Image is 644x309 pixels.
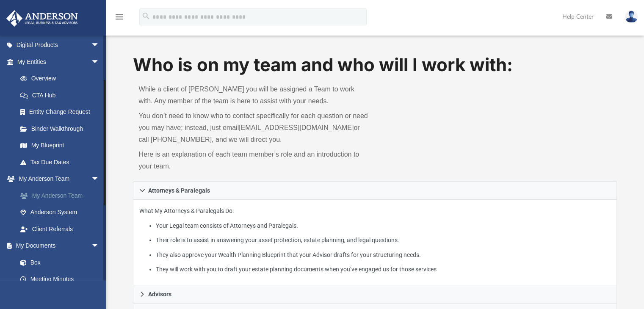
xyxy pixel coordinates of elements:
img: User Pic [625,11,638,23]
a: My Anderson Team [12,187,112,204]
a: Attorneys & Paralegals [133,181,617,200]
a: Entity Change Request [12,104,112,121]
a: CTA Hub [12,87,112,104]
a: My Entitiesarrow_drop_down [6,53,112,70]
a: Anderson System [12,204,112,221]
span: arrow_drop_down [91,237,108,255]
li: They also approve your Wealth Planning Blueprint that your Advisor drafts for your structuring ne... [156,250,611,260]
a: Tax Due Dates [12,154,112,171]
p: Here is an explanation of each team member’s role and an introduction to your team. [139,149,369,172]
a: My Blueprint [12,137,108,154]
p: What My Attorneys & Paralegals Do: [139,206,611,275]
div: Attorneys & Paralegals [133,200,617,286]
a: Box [12,254,104,271]
p: While a client of [PERSON_NAME] you will be assigned a Team to work with. Any member of the team ... [139,83,369,107]
a: My Anderson Teamarrow_drop_down [6,171,112,188]
a: menu [114,16,124,22]
h1: Who is on my team and who will I work with: [133,52,617,77]
a: Digital Productsarrow_drop_down [6,37,112,54]
img: Anderson Advisors Platinum Portal [4,10,80,27]
span: Attorneys & Paralegals [148,188,210,193]
i: search [141,11,151,21]
li: Your Legal team consists of Attorneys and Paralegals. [156,221,611,231]
a: [EMAIL_ADDRESS][DOMAIN_NAME] [239,124,354,131]
p: You don’t need to know who to contact specifically for each question or need you may have; instea... [139,110,369,146]
li: They will work with you to draft your estate planning documents when you’ve engaged us for those ... [156,264,611,275]
a: Meeting Minutes [12,271,108,288]
a: Advisors [133,285,617,303]
span: arrow_drop_down [91,37,108,54]
span: arrow_drop_down [91,53,108,71]
a: Overview [12,70,112,87]
span: arrow_drop_down [91,171,108,188]
a: Client Referrals [12,221,112,237]
i: menu [114,12,124,22]
a: My Documentsarrow_drop_down [6,237,108,254]
span: Advisors [148,291,171,297]
li: Their role is to assist in answering your asset protection, estate planning, and legal questions. [156,235,611,246]
a: Binder Walkthrough [12,120,112,137]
